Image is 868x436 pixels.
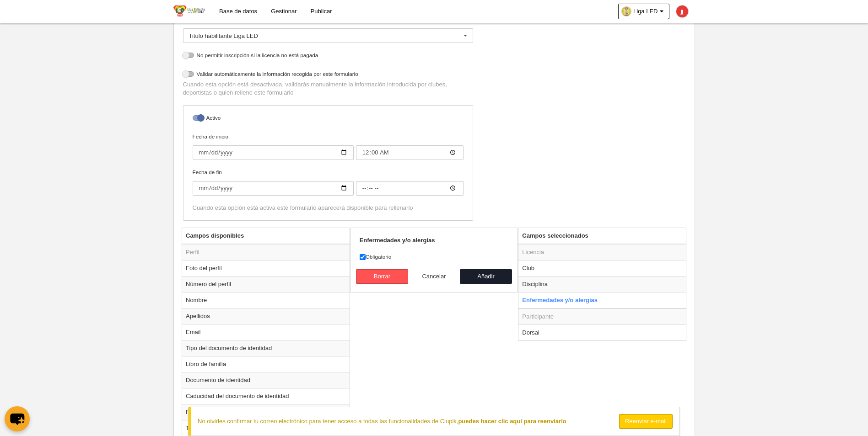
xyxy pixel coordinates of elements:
[518,244,686,261] td: Licencia
[182,404,350,420] td: Frontal del documento de identidad
[182,356,350,372] td: Libro de familia
[518,228,686,244] th: Campos seleccionados
[182,260,350,276] td: Foto del perfil
[676,5,688,17] img: c2l6ZT0zMHgzMCZmcz05JnRleHQ9SkomYmc9ZTUzOTM1.png
[518,324,686,340] td: Dorsal
[518,260,686,276] td: Club
[182,372,350,388] td: Documento de identidad
[618,4,669,19] a: Liga LED
[356,269,408,284] button: Borrar
[5,406,30,431] button: chat-button
[182,308,350,324] td: Apellidos
[182,276,350,292] td: Número del perfil
[193,168,464,196] label: Fecha de fin
[518,276,686,292] td: Disciplina
[182,228,350,244] th: Campos disponibles
[360,254,366,260] input: Obligatorio
[182,244,350,261] td: Perfil
[193,145,354,160] input: Fecha de inicio
[622,7,631,16] img: Oa3ElrZntIAI.30x30.jpg
[360,237,435,244] strong: Enfermedades y/o alergias
[193,181,354,196] input: Fecha de fin
[193,114,464,124] label: Activo
[182,340,350,356] td: Tipo del documento de identidad
[518,308,686,325] td: Participante
[633,7,658,16] span: Liga LED
[189,32,258,39] span: Titulo habilitante Liga LED
[182,292,350,308] td: Nombre
[460,269,512,284] button: Añadir
[193,133,464,160] label: Fecha de inicio
[193,204,464,212] div: Cuando esta opción está activa este formulario aparecerá disponible para rellenarlo
[183,70,473,80] label: Validar automáticamente la información recogida por este formulario
[182,324,350,340] td: Email
[408,269,460,284] button: Cancelar
[173,5,205,16] img: Liga LED
[183,80,473,97] p: Cuando esta opción está desactivada, validarás manualmente la información introducida por clubes,...
[518,292,686,308] td: Enfermedades y/o alergias
[360,253,509,261] label: Obligatorio
[183,51,473,62] label: No permitir inscripción si la licencia no está pagada
[356,181,464,196] input: Fecha de fin
[182,388,350,404] td: Caducidad del documento de identidad
[356,145,464,160] input: Fecha de inicio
